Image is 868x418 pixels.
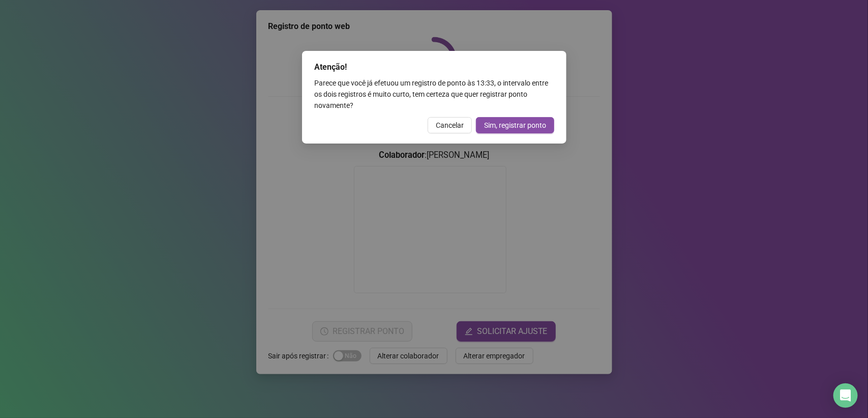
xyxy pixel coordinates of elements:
div: Parece que você já efetuou um registro de ponto às 13:33 , o intervalo entre os dois registros é ... [314,77,554,111]
div: Open Intercom Messenger [833,383,858,408]
span: Sim, registrar ponto [484,120,546,131]
button: Sim, registrar ponto [476,117,554,133]
button: Cancelar [428,117,472,133]
div: Atenção! [314,61,554,73]
span: Cancelar [436,120,464,131]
